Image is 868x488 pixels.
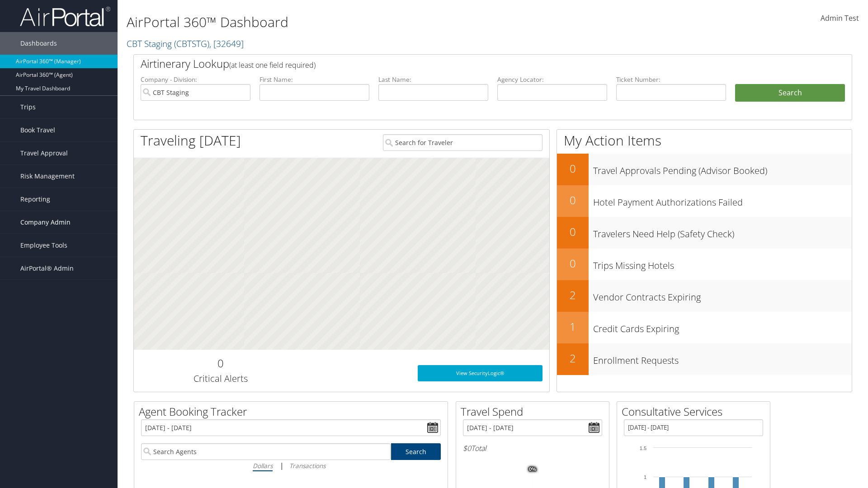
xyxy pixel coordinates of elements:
a: 2Vendor Contracts Expiring [557,280,852,312]
span: Company Admin [20,211,71,234]
h3: Travel Approvals Pending (Advisor Booked) [593,160,852,177]
label: First Name: [259,75,369,84]
button: Search [735,84,845,102]
label: Ticket Number: [616,75,726,84]
label: Company - Division: [141,75,250,84]
h1: AirPortal 360™ Dashboard [127,13,615,32]
tspan: 0% [529,467,536,472]
h3: Critical Alerts [141,372,300,385]
h6: Total [463,443,602,453]
span: ( CBTSTG ) [174,38,209,50]
span: Dashboards [20,32,57,55]
h3: Credit Cards Expiring [593,318,852,335]
a: Search [391,443,441,460]
a: 0Travel Approvals Pending (Advisor Booked) [557,154,852,185]
h1: My Action Items [557,131,852,150]
a: 1Credit Cards Expiring [557,312,852,343]
label: Last Name: [378,75,488,84]
span: Admin Test [821,13,859,23]
i: Transactions [289,461,325,470]
input: Search for Traveler [383,134,542,151]
h3: Trips Missing Hotels [593,255,852,272]
h3: Hotel Payment Authorizations Failed [593,192,852,209]
i: Dollars [253,461,273,470]
a: CBT Staging [127,38,244,50]
a: View SecurityLogic® [418,365,542,381]
a: 0Hotel Payment Authorizations Failed [557,185,852,217]
a: 2Enrollment Requests [557,343,852,375]
span: Travel Approval [20,142,68,164]
h2: Travel Spend [461,404,609,419]
h3: Enrollment Requests [593,350,852,367]
h2: 0 [557,224,589,239]
span: Employee Tools [20,234,67,257]
tspan: 1 [644,474,646,480]
h2: 1 [557,319,589,334]
a: Admin Test [821,5,859,33]
h2: 0 [557,161,589,176]
img: airportal-logo.png [20,6,110,27]
a: 0Travelers Need Help (Safety Check) [557,217,852,249]
span: Book Travel [20,119,55,141]
a: 0Trips Missing Hotels [557,249,852,280]
span: Trips [20,96,36,118]
span: Risk Management [20,165,75,188]
h2: 0 [557,192,589,208]
h3: Travelers Need Help (Safety Check) [593,223,852,240]
tspan: 1.5 [640,446,646,451]
input: Search Agents [141,443,391,460]
h2: Consultative Services [622,404,770,419]
h1: Traveling [DATE] [141,131,241,150]
span: AirPortal® Admin [20,257,74,280]
span: (at least one field required) [229,60,316,70]
h2: Agent Booking Tracker [139,404,448,419]
h3: Vendor Contracts Expiring [593,286,852,304]
span: , [ 32649 ] [209,38,244,50]
span: $0 [463,443,471,453]
h2: 2 [557,351,589,366]
div: | [141,460,441,471]
label: Agency Locator: [497,75,607,84]
h2: 0 [557,256,589,271]
h2: Airtinerary Lookup [141,56,785,71]
h2: 0 [141,356,300,371]
h2: 2 [557,287,589,303]
span: Reporting [20,188,50,211]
